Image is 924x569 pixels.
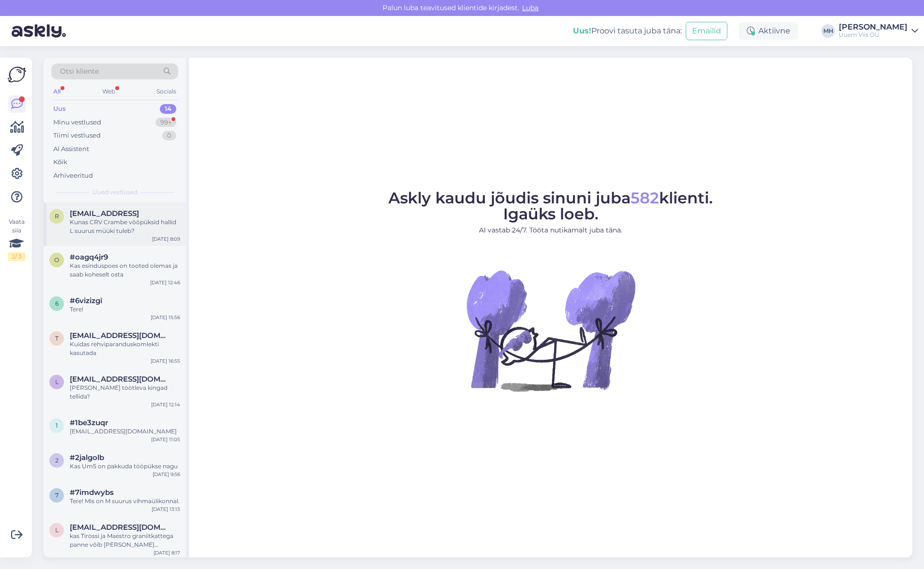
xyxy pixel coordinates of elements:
[70,296,102,305] span: #6vizizgi
[70,375,170,384] span: londiste26@gmail.com
[70,523,170,532] span: liisa.eesmaa@gmail.com
[388,225,713,235] p: AI vastab 24/7. Tööta nutikamalt juba täna.
[53,104,66,114] div: Uus
[151,401,180,408] div: [DATE] 12:14
[151,357,180,365] div: [DATE] 16:55
[152,506,180,513] div: [DATE] 13:13
[154,549,180,556] div: [DATE] 8:17
[8,252,25,261] div: 2 / 3
[70,462,180,471] div: Kas Um5 on pakkuda tööpükse nagu
[152,235,180,243] div: [DATE] 8:09
[155,118,176,127] div: 99+
[686,22,727,40] button: Emailid
[631,188,659,207] span: 582
[55,335,59,342] span: t
[739,22,798,40] div: Aktiivne
[70,340,180,357] div: Kuidas rehviparanduskomlekti kasutada
[60,66,99,77] span: Otsi kliente
[53,144,89,154] div: AI Assistent
[70,305,180,314] div: Tere!
[70,209,139,218] span: raimpz0@gmail.gom
[53,171,93,181] div: Arhiveeritud
[51,85,62,98] div: All
[55,213,59,220] span: r
[53,131,101,140] div: Tiimi vestlused
[55,378,59,385] span: l
[70,253,108,261] span: #oagq4jr9
[55,300,59,307] span: 6
[70,418,108,427] span: #1be3zuqr
[70,384,180,401] div: [PERSON_NAME] töötleva kingad tellida?
[92,188,138,197] span: Uued vestlused
[55,457,59,464] span: 2
[70,218,180,235] div: Kunas CRV Crambe vööpüksid hallid L suurus müüki tuleb?
[839,31,908,39] div: Uuem Viis OÜ
[162,131,176,140] div: 0
[153,471,180,478] div: [DATE] 9:56
[56,422,58,429] span: 1
[151,314,180,321] div: [DATE] 15:56
[388,188,713,223] span: Askly kaudu jõudis sinuni juba klienti. Igaüks loeb.
[70,427,180,436] div: [EMAIL_ADDRESS][DOMAIN_NAME]
[53,118,101,127] div: Minu vestlused
[463,243,638,417] img: No Chat active
[160,104,176,114] div: 14
[154,85,178,98] div: Socials
[573,25,682,37] div: Proovi tasuta juba täna:
[150,279,180,286] div: [DATE] 12:46
[151,436,180,443] div: [DATE] 11:05
[70,453,104,462] span: #2jalgolb
[839,23,908,31] div: [PERSON_NAME]
[70,331,170,340] span: tkuuse@gmail.com
[573,26,591,35] b: Uus!
[55,526,59,534] span: l
[55,492,59,499] span: 7
[8,65,26,84] img: Askly Logo
[821,24,835,38] div: MH
[839,23,918,39] a: [PERSON_NAME]Uuem Viis OÜ
[70,497,180,506] div: Tere! Mis on M suurus vihmaülikonnal.
[53,157,67,167] div: Kõik
[519,3,541,12] span: Luba
[8,217,25,261] div: Vaata siia
[70,488,114,497] span: #7imdwybs
[100,85,117,98] div: Web
[70,532,180,549] div: kas Tirossi ja Maestro graniitkattega panne võib [PERSON_NAME] nõudepesumasinas?
[70,261,180,279] div: Kas esinduspoes on tooted olemas ja saab koheselt osta
[54,256,59,263] span: o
